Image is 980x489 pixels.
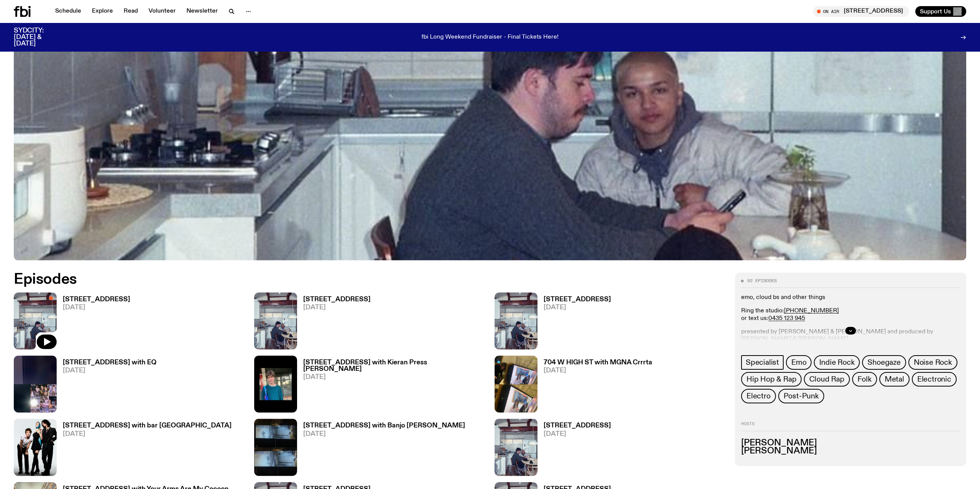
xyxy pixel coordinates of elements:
[819,358,854,367] span: Indie Rock
[791,358,806,367] span: Emo
[303,374,485,380] span: [DATE]
[747,279,777,283] span: 92 episodes
[303,304,371,311] span: [DATE]
[421,34,559,41] p: fbi Long Weekend Fundraiser - Final Tickets Here!
[254,292,297,349] img: Pat sits at a dining table with his profile facing the camera. Rhea sits to his left facing the c...
[544,431,611,437] span: [DATE]
[915,6,966,17] button: Support Us
[57,296,130,349] a: [STREET_ADDRESS][DATE]
[741,447,960,455] h3: [PERSON_NAME]
[862,355,906,370] a: Shoegaze
[63,296,130,303] h3: [STREET_ADDRESS]
[741,439,960,447] h3: [PERSON_NAME]
[495,356,537,413] img: Artist MGNA Crrrta
[544,422,611,429] h3: [STREET_ADDRESS]
[809,375,844,383] span: Cloud Rap
[741,355,784,370] a: Specialist
[920,8,951,15] span: Support Us
[741,422,960,431] h2: Hosts
[814,355,860,370] a: Indie Rock
[857,375,872,383] span: Folk
[57,359,157,413] a: [STREET_ADDRESS] with EQ[DATE]
[786,355,812,370] a: Emo
[778,389,824,403] a: Post-Punk
[852,372,877,387] a: Folk
[14,273,646,286] h2: Episodes
[297,422,465,476] a: [STREET_ADDRESS] with Banjo [PERSON_NAME][DATE]
[303,359,485,372] h3: [STREET_ADDRESS] with Kieran Press [PERSON_NAME]
[495,419,537,476] img: Pat sits at a dining table with his profile facing the camera. Rhea sits to his left facing the c...
[144,6,180,17] a: Volunteer
[746,375,796,383] span: Hip Hop & Rap
[297,359,485,413] a: [STREET_ADDRESS] with Kieran Press [PERSON_NAME][DATE]
[537,422,611,476] a: [STREET_ADDRESS][DATE]
[879,372,910,387] a: Metal
[63,304,130,311] span: [DATE]
[813,6,909,17] button: On Air[STREET_ADDRESS]
[746,358,779,367] span: Specialist
[303,422,465,429] h3: [STREET_ADDRESS] with Banjo [PERSON_NAME]
[537,296,611,349] a: [STREET_ADDRESS][DATE]
[741,389,776,403] a: Electro
[63,359,157,366] h3: [STREET_ADDRESS] with EQ
[908,355,957,370] a: Noise Rock
[741,294,960,301] p: emo, cloud bs and other things
[182,6,222,17] a: Newsletter
[784,308,839,314] a: [PHONE_NUMBER]
[784,392,819,400] span: Post-Punk
[303,296,371,303] h3: [STREET_ADDRESS]
[51,6,86,17] a: Schedule
[63,422,232,429] h3: [STREET_ADDRESS] with bar [GEOGRAPHIC_DATA]
[867,358,900,367] span: Shoegaze
[544,304,611,311] span: [DATE]
[544,296,611,303] h3: [STREET_ADDRESS]
[544,359,652,366] h3: 704 W HIGH ST with MGNA Crrrta
[14,28,63,47] h3: SYDCITY: [DATE] & [DATE]
[303,431,465,437] span: [DATE]
[768,315,805,322] a: 0435 123 945
[917,375,951,383] span: Electronic
[63,367,157,374] span: [DATE]
[741,372,802,387] a: Hip Hop & Rap
[544,367,652,374] span: [DATE]
[297,296,371,349] a: [STREET_ADDRESS][DATE]
[57,422,232,476] a: [STREET_ADDRESS] with bar [GEOGRAPHIC_DATA][DATE]
[495,292,537,349] img: Pat sits at a dining table with his profile facing the camera. Rhea sits to his left facing the c...
[14,292,57,349] img: Pat sits at a dining table with his profile facing the camera. Rhea sits to his left facing the c...
[912,372,957,387] a: Electronic
[119,6,142,17] a: Read
[914,358,952,367] span: Noise Rock
[804,372,849,387] a: Cloud Rap
[87,6,118,17] a: Explore
[746,392,771,400] span: Electro
[63,431,232,437] span: [DATE]
[741,307,960,322] p: Ring the studio: or text us:
[537,359,652,413] a: 704 W HIGH ST with MGNA Crrrta[DATE]
[885,375,904,383] span: Metal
